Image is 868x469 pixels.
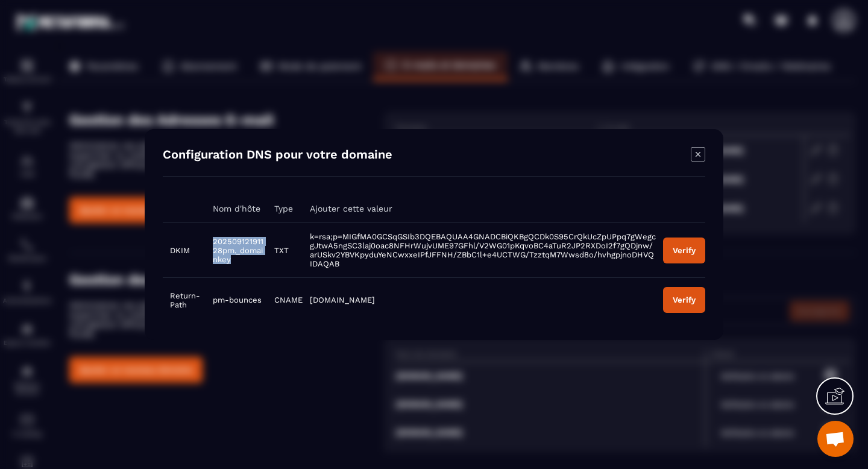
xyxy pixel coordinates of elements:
button: Verify [663,287,705,313]
span: 20250912191128pm._domainkey [213,237,263,264]
button: Verify [663,238,705,263]
div: Verify [673,295,696,304]
span: [DOMAIN_NAME] [310,295,375,304]
th: Type [267,195,303,223]
td: DKIM [163,223,206,278]
td: CNAME [267,278,303,323]
h4: Configuration DNS pour votre domaine [163,147,392,164]
th: Nom d'hôte [206,195,267,223]
span: k=rsa;p=MIGfMA0GCSqGSIb3DQEBAQUAA4GNADCBiQKBgQCDk0S95CrQkUcZpUPpq7gWegcgJtwA5ngSC3laj0oac8NFHrWuj... [310,232,656,268]
td: Return-Path [163,278,206,323]
span: pm-bounces [213,295,262,304]
div: Ouvrir le chat [817,421,854,457]
div: Verify [673,246,696,255]
th: Ajouter cette valeur [303,195,656,223]
td: TXT [267,223,303,278]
